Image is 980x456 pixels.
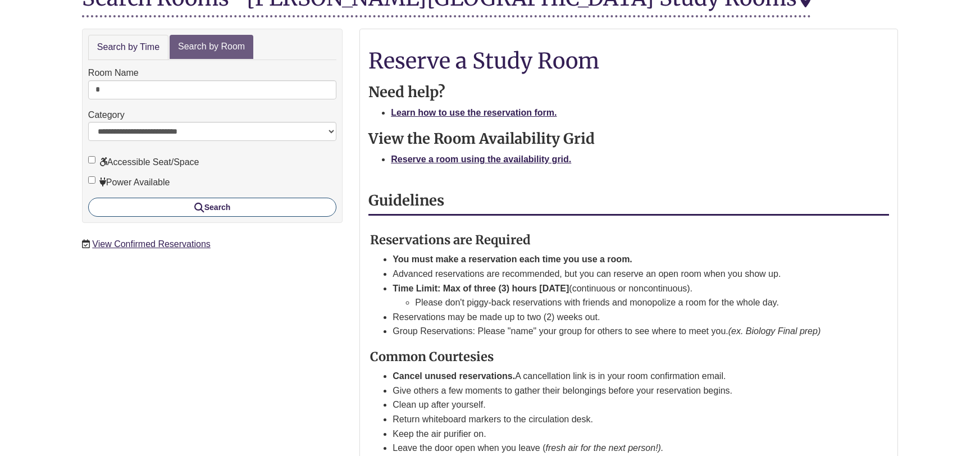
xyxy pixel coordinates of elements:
strong: Guidelines [368,191,444,209]
li: Give others a few moments to gather their belongings before your reservation begins. [393,384,862,398]
strong: Reservations are Required [370,232,531,248]
li: Return whiteboard markers to the circulation desk. [393,412,862,427]
li: (continuous or noncontinuous). [393,281,862,310]
li: Advanced reservations are recommended, but you can reserve an open room when you show up. [393,267,862,281]
strong: Need help? [368,83,445,101]
em: (ex. Biology Final prep) [728,326,821,336]
li: A cancellation link is in your room confirmation email. [393,369,862,384]
label: Accessible Seat/Space [88,155,199,170]
li: Group Reservations: Please "name" your group for others to see where to meet you. [393,324,862,339]
strong: View the Room Availability Grid [368,130,595,148]
li: Reservations may be made up to two (2) weeks out. [393,310,862,325]
strong: Time Limit: Max of three (3) hours [DATE] [393,284,569,293]
li: Keep the air purifier on. [393,427,862,441]
input: Power Available [88,176,95,184]
li: Please don't piggy-back reservations with friends and monopolize a room for the whole day. [415,295,862,310]
label: Category [88,108,125,122]
strong: Common Courtesies [370,349,494,364]
input: Accessible Seat/Space [88,156,95,163]
a: Reserve a room using the availability grid. [391,154,571,164]
h1: Reserve a Study Room [368,49,889,72]
strong: Cancel unused reservations. [393,371,515,381]
li: Clean up after yourself. [393,398,862,412]
li: Leave the door open when you leave ( [393,441,862,455]
a: Search by Time [88,35,168,60]
button: Search [88,198,336,217]
label: Room Name [88,66,139,80]
a: Learn how to use the reservation form. [391,108,557,117]
label: Power Available [88,175,170,190]
a: View Confirmed Reservations [92,239,210,249]
a: Search by Room [170,35,253,59]
strong: You must make a reservation each time you use a room. [393,254,632,264]
em: fresh air for the next person!). [545,443,663,453]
